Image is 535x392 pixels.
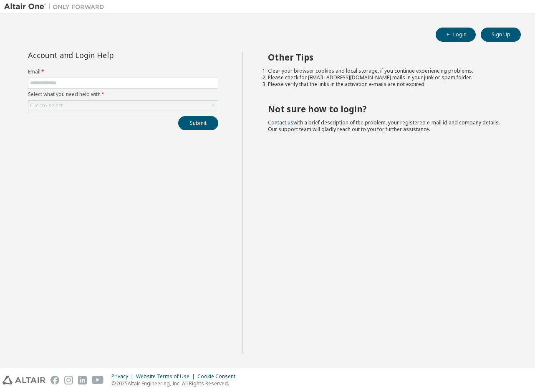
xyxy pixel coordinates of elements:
[481,28,521,42] button: Sign Up
[28,52,180,58] div: Account and Login Help
[28,68,218,75] label: Email
[268,68,506,74] li: Clear your browser cookies and local storage, if you continue experiencing problems.
[4,3,109,11] img: Altair One
[268,119,293,126] a: Contact us
[111,373,136,380] div: Privacy
[78,376,87,384] img: linkedin.svg
[268,81,506,88] li: Please verify that the links in the activation e-mails are not expired.
[268,52,506,63] h2: Other Tips
[136,373,197,380] div: Website Terms of Use
[197,373,240,380] div: Cookie Consent
[268,104,506,114] h2: Not sure how to login?
[30,102,63,109] div: Click to select
[3,376,45,384] img: altair_logo.svg
[436,28,476,42] button: Login
[268,74,506,81] li: Please check for [EMAIL_ADDRESS][DOMAIN_NAME] mails in your junk or spam folder.
[92,376,104,384] img: youtube.svg
[50,376,59,384] img: facebook.svg
[64,376,73,384] img: instagram.svg
[28,91,218,98] label: Select what you need help with
[178,116,218,130] button: Submit
[28,101,218,111] div: Click to select
[111,380,240,387] p: © 2025 Altair Engineering, Inc. All Rights Reserved.
[268,119,500,133] span: with a brief description of the problem, your registered e-mail id and company details. Our suppo...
